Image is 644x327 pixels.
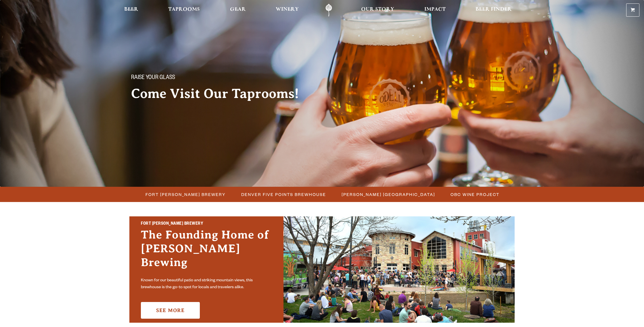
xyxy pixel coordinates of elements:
[141,277,272,291] p: Known for our beautiful patio and striking mountain views, this brewhouse is the go-to spot for l...
[226,4,250,17] a: Gear
[283,216,515,323] img: Fort Collins Brewery & Taproom'
[241,190,326,199] span: Denver Five Points Brewhouse
[276,7,299,12] span: Winery
[447,190,502,199] a: OBC Wine Project
[145,190,226,199] span: Fort [PERSON_NAME] Brewery
[142,190,229,199] a: Fort [PERSON_NAME] Brewery
[272,4,302,17] a: Winery
[342,190,435,199] span: [PERSON_NAME] [GEOGRAPHIC_DATA]
[421,4,449,17] a: Impact
[476,7,512,12] span: Beer Finder
[338,190,438,199] a: [PERSON_NAME] [GEOGRAPHIC_DATA]
[131,74,175,82] span: Raise your glass
[361,7,394,12] span: Our Story
[451,190,499,199] span: OBC Wine Project
[141,302,200,319] a: See More
[472,4,515,17] a: Beer Finder
[424,7,446,12] span: Impact
[238,190,329,199] a: Denver Five Points Brewhouse
[141,220,272,228] h2: Fort [PERSON_NAME] Brewery
[168,7,200,12] span: Taprooms
[318,4,340,17] a: Odell Home
[120,4,142,17] a: Beer
[124,7,138,12] span: Beer
[131,86,310,101] h2: Come Visit Our Taprooms!
[230,7,246,12] span: Gear
[164,4,204,17] a: Taprooms
[141,228,272,275] h3: The Founding Home of [PERSON_NAME] Brewing
[357,4,398,17] a: Our Story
